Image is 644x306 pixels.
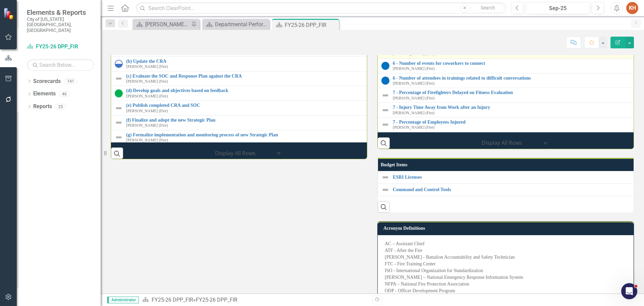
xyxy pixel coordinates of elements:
a: (f) Finalize and adopt the new Strategic Plan [126,118,363,123]
a: 7 - Percentage of Employees Injured [393,120,632,125]
input: Search Below... [27,59,94,71]
td: Double-Click to Edit Right Click for Context Menu [378,58,635,73]
img: Not Defined [115,119,123,127]
small: [PERSON_NAME] (Fire) [393,125,435,130]
a: Command and Control Tools [393,187,636,192]
a: (e) Publish completed CRA and SOC [126,103,363,108]
div: » [142,296,367,304]
a: (d) Develop goals and objectives based on feedback [126,88,363,93]
div: 25 [55,104,66,110]
div: 141 [64,78,77,84]
td: Double-Click to Edit Right Click for Context Menu [378,73,635,88]
div: FY25-26 DPP_FIR [285,21,337,29]
a: Scorecards [33,78,61,85]
td: Double-Click to Edit Right Click for Context Menu [111,71,367,86]
a: 7 - Injury Time Away from Work after an Injury [393,105,632,110]
img: In Progress [115,60,123,68]
img: On Target [115,89,123,97]
a: (g) Formalize implementation and monitoring process of new Strategic Plan [126,132,363,137]
td: Double-Click to Edit Right Click for Context Menu [378,184,640,196]
span: Elements & Reports [27,8,94,16]
img: Not Defined [381,121,389,129]
button: Sep-25 [526,2,590,14]
td: Double-Click to Edit Right Click for Context Menu [378,117,635,132]
div: Sep-25 [528,4,588,12]
a: Elements [33,90,56,98]
input: Search ClearPoint... [136,2,506,14]
a: 6 - Number of attendees in trainings related to difficult conversations [393,76,632,81]
a: 7 - Percentage of Firefighters Delayed on Fitness Evaluation [393,90,632,95]
div: FY25-26 DPP_FIR [196,297,237,303]
img: No Target Established [381,77,389,85]
a: ESRI Licenses [393,175,636,180]
small: [PERSON_NAME] (Fire) [393,96,435,100]
small: City of [US_STATE][GEOGRAPHIC_DATA], [GEOGRAPHIC_DATA] [27,16,94,33]
a: Reports [33,103,52,111]
small: [PERSON_NAME] (Fire) [126,64,168,69]
div: Departmental Performance Plans - 3 Columns [215,20,268,29]
small: [PERSON_NAME] (Fire) [126,138,168,142]
small: [PERSON_NAME] (Fire) [393,67,435,71]
small: [PERSON_NAME] (Fire) [126,79,168,84]
a: 6 - Number of events for coworkers to connect [393,61,632,66]
img: Not Defined [115,104,123,112]
img: No Target Established [381,62,389,70]
a: Departmental Performance Plans - 3 Columns [204,20,268,29]
img: Not Defined [115,75,123,83]
small: [PERSON_NAME] (Fire) [126,123,168,128]
div: [PERSON_NAME]'s Home [145,20,190,29]
td: Double-Click to Edit Right Click for Context Menu [111,130,367,145]
button: Search [471,3,504,13]
button: KH [626,2,638,14]
a: FY25-26 DPP_FIR [152,297,193,303]
img: Not Defined [381,106,389,114]
img: Not Defined [115,133,123,141]
iframe: Intercom live chat [621,283,637,299]
td: Double-Click to Edit Right Click for Context Menu [378,171,640,184]
a: (c) Evaluate the SOC and Response Plan against the CRA [126,74,363,79]
small: [PERSON_NAME] (Fire) [126,109,168,113]
img: ClearPoint Strategy [3,8,15,19]
a: FY25-26 DPP_FIR [27,43,94,51]
td: Double-Click to Edit Right Click for Context Menu [378,103,635,118]
td: Double-Click to Edit Right Click for Context Menu [111,116,367,130]
a: (b) Update the CRA [126,59,363,64]
div: 46 [59,91,70,97]
td: Double-Click to Edit Right Click for Context Menu [111,101,367,116]
h3: Acronym Definitions [383,226,630,231]
img: Not Defined [381,186,389,194]
span: Administrator [107,297,139,303]
img: Not Defined [381,91,389,99]
img: Not Defined [381,173,389,181]
td: Double-Click to Edit Right Click for Context Menu [111,56,367,71]
small: [PERSON_NAME] (Fire) [126,94,168,98]
td: Double-Click to Edit Right Click for Context Menu [378,88,635,103]
td: Double-Click to Edit Right Click for Context Menu [111,86,367,101]
small: [PERSON_NAME] (Fire) [393,81,435,86]
span: Search [481,5,495,10]
a: [PERSON_NAME]'s Home [134,20,190,29]
small: [PERSON_NAME] (Fire) [393,111,435,115]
